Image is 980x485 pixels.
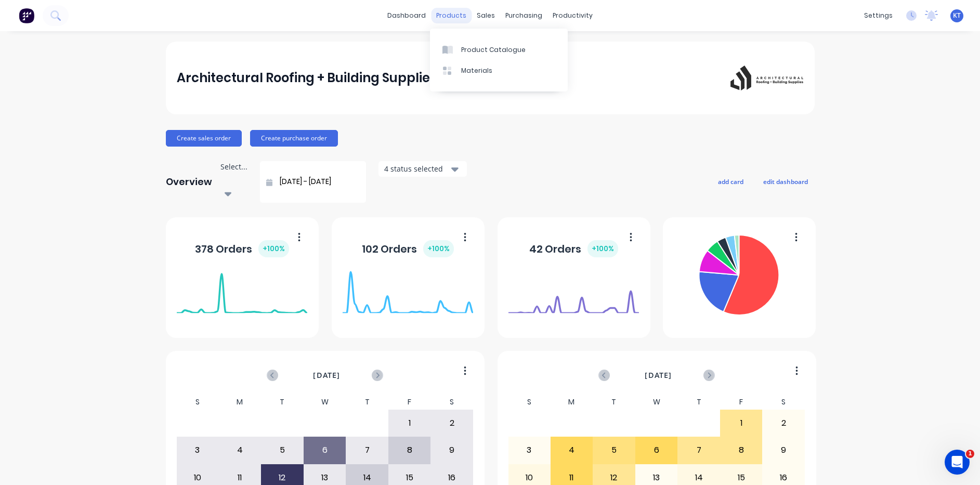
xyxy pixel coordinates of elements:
[166,172,212,192] div: Overview
[250,130,338,147] button: Create purchase order
[261,395,304,410] div: T
[219,395,262,410] div: M
[362,240,454,257] div: 102 Orders
[389,437,430,463] div: 8
[431,410,473,436] div: 2
[220,161,247,172] div: Select...
[19,8,34,23] img: Factory
[378,161,467,177] button: 4 status selected
[859,8,898,23] div: settings
[677,395,720,410] div: T
[430,60,568,81] a: Materials
[472,8,500,23] div: sales
[423,240,454,257] div: + 100 %
[645,370,672,381] span: [DATE]
[529,240,618,257] div: 42 Orders
[219,437,261,463] div: 4
[508,437,550,463] div: 3
[313,370,340,381] span: [DATE]
[346,437,388,463] div: 7
[720,395,763,410] div: F
[262,437,303,463] div: 5
[711,175,750,188] button: add card
[431,8,472,23] div: products
[461,66,492,75] div: Materials
[636,437,677,463] div: 6
[389,410,430,436] div: 1
[500,8,547,23] div: purchasing
[945,450,970,475] iframe: Intercom live chat
[304,395,346,410] div: W
[431,437,473,463] div: 9
[258,240,289,257] div: + 100 %
[461,45,526,55] div: Product Catalogue
[966,450,974,458] span: 1
[346,395,388,410] div: T
[762,395,805,410] div: S
[587,240,618,257] div: + 100 %
[430,39,568,60] a: Product Catalogue
[166,130,242,147] button: Create sales order
[551,437,593,463] div: 4
[430,395,473,410] div: S
[382,8,431,23] a: dashboard
[953,11,961,20] span: KT
[593,437,635,463] div: 5
[763,437,804,463] div: 9
[384,163,450,174] div: 4 status selected
[304,437,346,463] div: 6
[547,8,598,23] div: productivity
[551,395,593,410] div: M
[678,437,720,463] div: 7
[593,395,635,410] div: T
[508,395,551,410] div: S
[721,437,762,463] div: 8
[195,240,289,257] div: 378 Orders
[756,175,815,188] button: edit dashboard
[635,395,678,410] div: W
[388,395,431,410] div: F
[730,65,803,91] img: Architectural Roofing + Building Supplies Pty Ltd
[177,437,218,463] div: 3
[721,410,762,436] div: 1
[177,68,483,88] div: Architectural Roofing + Building Supplies Pty Ltd
[176,395,219,410] div: S
[763,410,804,436] div: 2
